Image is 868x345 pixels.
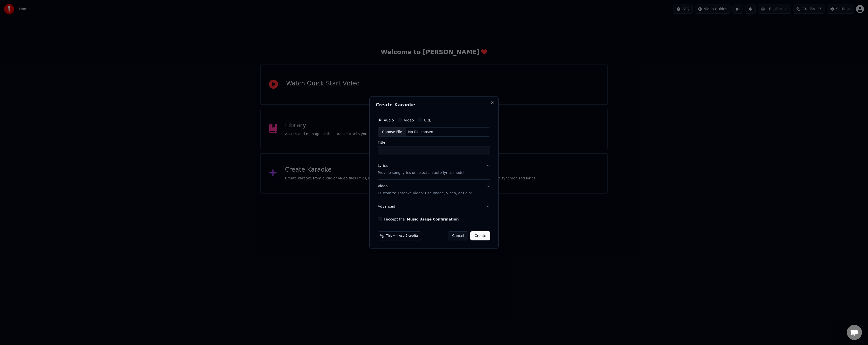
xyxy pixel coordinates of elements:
div: No file chosen [406,130,435,135]
button: Advanced [378,200,490,213]
label: Title [378,141,490,144]
button: LyricsProvide song lyrics or select an auto lyrics model [378,160,490,180]
p: Customize Karaoke Video: Use Image, Video, or Color [378,191,472,196]
label: I accept the [384,217,459,221]
button: Cancel [448,231,468,240]
p: Provide song lyrics or select an auto lyrics model [378,171,464,176]
div: Video [378,184,472,196]
div: Choose File [378,128,406,137]
label: Audio [384,118,394,122]
button: Create [470,231,490,240]
button: VideoCustomize Karaoke Video: Use Image, Video, or Color [378,180,490,200]
div: Lyrics [378,164,388,169]
span: This will use 5 credits [386,234,419,238]
label: Video [404,118,414,122]
label: URL [424,118,431,122]
h2: Create Karaoke [376,103,492,107]
button: I accept the [407,217,459,221]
